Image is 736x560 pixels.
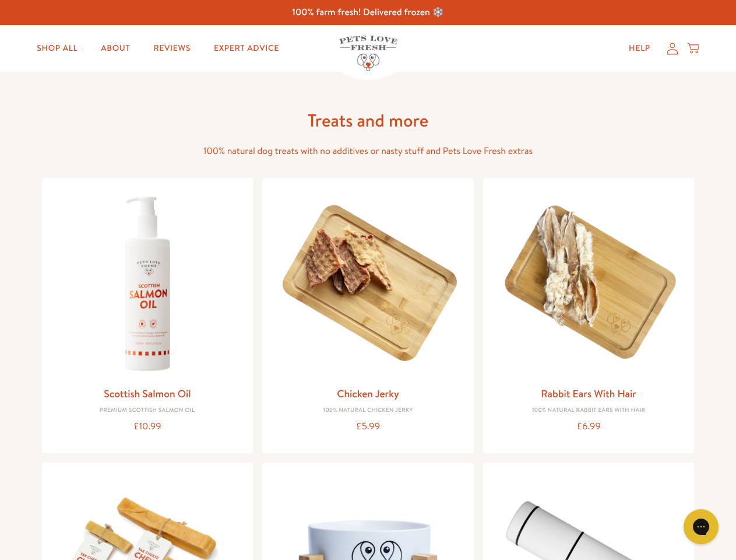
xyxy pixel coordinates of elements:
a: Chicken Jerky [337,386,399,401]
h1: Treats and more [182,109,555,132]
a: Scottish Salmon Oil [104,386,191,401]
a: Reviews [144,37,199,60]
div: 100% Natural Rabbit Ears with hair [492,407,685,414]
a: About [91,37,139,60]
div: £6.99 [492,419,685,435]
img: Chicken Jerky [272,187,464,380]
a: Shop All [27,37,87,60]
a: Expert Advice [205,37,288,60]
iframe: Gorgias live chat messenger [678,505,724,548]
img: Scottish Salmon Oil [51,187,244,380]
a: Help [619,37,660,60]
div: Premium Scottish Salmon Oil [51,407,244,414]
div: £10.99 [51,419,244,435]
span: 100% natural dog treats with no additives or nasty stuff and Pets Love Fresh extras [203,145,533,157]
img: Rabbit Ears With Hair [492,187,685,380]
a: Rabbit Ears With Hair [541,386,636,401]
div: 100% Natural Chicken Jerky [272,407,464,414]
div: £5.99 [272,419,464,435]
img: Pets Love Fresh [339,36,397,71]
